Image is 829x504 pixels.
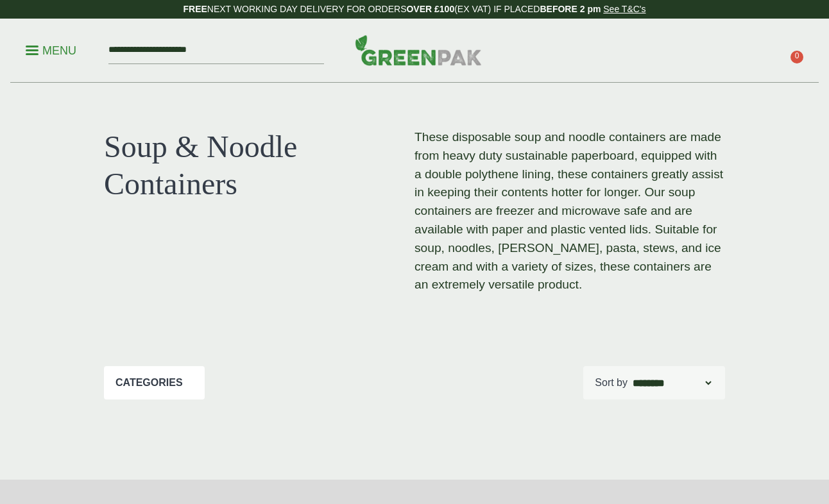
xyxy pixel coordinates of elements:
[26,43,76,56] a: Menu
[104,128,414,202] h1: Soup & Noodle Containers
[630,375,714,391] select: Shop order
[355,35,482,65] img: GreenPak Supplies
[115,375,183,391] p: Categories
[414,128,725,294] p: These disposable soup and noodle containers are made from heavy duty sustainable paperboard, equi...
[791,51,803,63] span: 0
[183,4,207,14] strong: FREE
[540,4,601,14] strong: BEFORE 2 pm
[406,4,454,14] strong: OVER £100
[26,43,76,58] p: Menu
[603,4,645,14] a: See T&C's
[595,375,628,391] p: Sort by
